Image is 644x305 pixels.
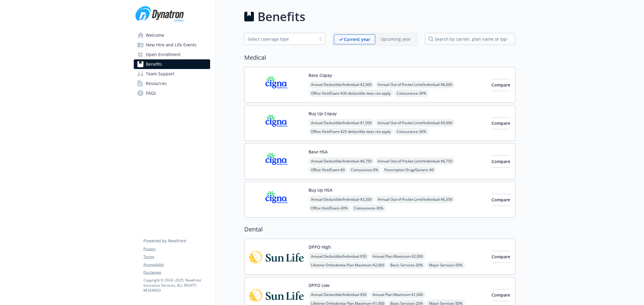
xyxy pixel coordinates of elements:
span: Office Visit/Exam - $30 deductible does not apply [309,90,393,97]
h2: Medical [244,53,515,62]
span: Annual Deductible/Individual - $3,200 [309,196,374,203]
a: Terms [143,254,210,259]
span: Prescription Drug/Generic - $0 [382,166,436,174]
span: Coinsurance - 30% [394,90,429,97]
span: Lifetime Orthodontia Plan Maximum - $2,000 [309,261,387,269]
span: Welcome [146,30,164,40]
span: Annual Out-of-Pocket Limit/Individual - $6,000 [375,81,455,88]
span: Compare [492,292,510,298]
span: Annual Deductible/Individual - $6,750 [309,157,374,165]
button: Compare [492,289,510,301]
img: Sun Life Financial carrier logo [249,244,304,269]
span: Compare [492,254,510,259]
button: Base HSA [309,149,328,155]
span: Office Visit/Exam - $25 deductible does not apply [309,128,393,135]
span: Annual Deductible/Individual - $50 [309,291,369,298]
button: Base Copay [309,72,332,78]
span: Basic Services - 20% [388,261,425,269]
a: Benefits [134,59,210,69]
button: Buy Up Copay [309,110,337,117]
div: Select coverage type [248,36,313,42]
span: Annual Out-of-Pocket Limit/Individual - $6,750 [375,157,455,165]
a: Disclaimer [143,270,210,275]
a: Privacy [143,246,210,252]
button: Compare [492,251,510,263]
input: search by carrier, plan name or type [425,33,515,45]
span: FAQs [146,88,156,98]
span: Upcoming year [375,34,416,44]
span: Compare [492,159,510,164]
img: CIGNA carrier logo [249,110,304,136]
button: Compare [492,79,510,91]
span: Compare [492,82,510,88]
a: Resources [134,79,210,88]
span: Benefits [146,59,162,69]
span: Coinsurance - 0% [348,166,381,174]
span: Annual Out-of-Pocket Limit/Individual - $6,350 [375,196,455,203]
h2: Dental [244,225,515,234]
button: DPPO High [309,244,331,250]
a: Accessibility [143,262,210,267]
a: Welcome [134,30,210,40]
span: Resources [146,79,167,88]
span: Coinsurance - 30% [351,204,386,212]
p: Copyright © 2024 - 2025 , Newfront Insurance Services, ALL RIGHTS RESERVED [143,278,210,293]
span: Coinsurance - 30% [394,128,429,135]
img: CIGNA carrier logo [249,149,304,174]
span: Open Enrollment [146,50,181,59]
a: Team Support [134,69,210,79]
span: Office Visit/Exam - 30% [309,204,350,212]
a: New Hire and Life Events [134,40,210,50]
span: Compare [492,197,510,203]
img: CIGNA carrier logo [249,187,304,212]
p: Current year [344,36,370,42]
button: Compare [492,156,510,168]
h1: Benefits [258,8,305,26]
button: Compare [492,194,510,206]
a: Open Enrollment [134,50,210,59]
button: DPPO Low [309,282,329,288]
span: Office Visit/Exam - $0 [309,166,347,174]
span: Annual Plan Maximum - $1,000 [370,291,425,298]
span: New Hire and Life Events [146,40,197,50]
button: Buy Up HSA [309,187,332,193]
button: Compare [492,117,510,129]
span: Compare [492,120,510,126]
span: Major Services - 50% [427,261,465,269]
span: Annual Deductible/Individual - $50 [309,253,369,260]
span: Team Support [146,69,175,79]
span: Annual Deductible/Individual - $1,500 [309,119,374,127]
span: Annual Deductible/Individual - $2,500 [309,81,374,88]
span: Annual Plan Maximum - $2,000 [370,253,425,260]
a: FAQs [134,88,210,98]
img: CIGNA carrier logo [249,72,304,98]
span: Annual Out-of-Pocket Limit/Individual - $5,000 [375,119,455,127]
p: Upcoming year [380,36,411,42]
